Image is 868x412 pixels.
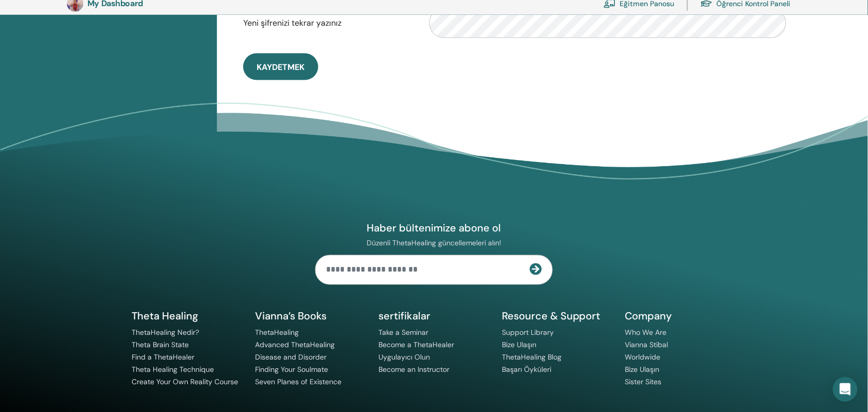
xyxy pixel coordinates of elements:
a: Become an Instructor [378,365,449,374]
a: Disease and Disorder [255,353,327,362]
button: Kaydetmek [243,53,318,80]
a: Seven Planes of Existence [255,378,341,387]
h5: Theta Healing [132,310,243,323]
a: Advanced ThetaHealing [255,341,335,350]
a: ThetaHealing Blog [502,353,562,362]
a: Theta Healing Technique [132,365,214,374]
a: Sister Sites [625,378,662,387]
a: Who We Are [625,328,667,337]
a: Take a Seminar [378,328,428,337]
a: Worldwide [625,353,661,362]
h5: Company [625,310,736,323]
a: Başarı Öyküleri [502,365,551,374]
h5: Resource & Support [502,310,613,323]
a: Finding Your Soulmate [255,365,328,374]
label: Yeni şifrenizi tekrar yazınız [236,13,422,33]
div: Open Intercom Messenger [833,377,858,402]
h5: Vianna’s Books [255,310,366,323]
a: Uygulayıcı Olun [378,353,430,362]
a: Bize Ulaşın [502,341,536,350]
a: Become a ThetaHealer [378,341,454,350]
span: Kaydetmek [257,62,305,73]
a: ThetaHealing [255,328,299,337]
h5: sertifikalar [378,310,490,323]
a: Create Your Own Reality Course [132,378,238,387]
a: Find a ThetaHealer [132,353,194,362]
p: Düzenli ThetaHealing güncellemeleri alın! [315,239,553,248]
h4: Haber bültenimize abone ol [315,222,553,235]
a: Vianna Stibal [625,341,668,350]
a: Bize Ulaşın [625,365,660,374]
a: ThetaHealing Nedir? [132,328,199,337]
a: Support Library [502,328,554,337]
a: Theta Brain State [132,341,189,350]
